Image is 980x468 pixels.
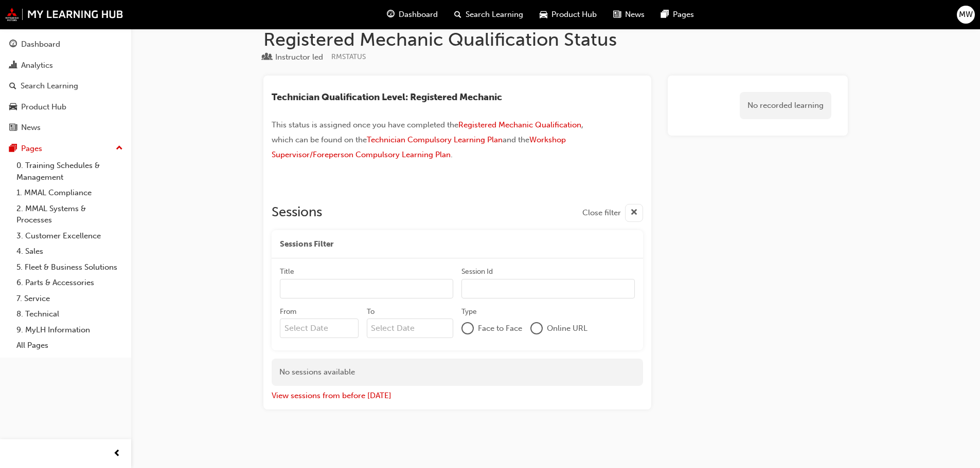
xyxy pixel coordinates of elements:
span: prev-icon [113,447,121,460]
div: From [280,307,296,317]
span: Product Hub [551,9,597,21]
span: Search Learning [466,9,523,21]
a: search-iconSearch Learning [446,4,531,25]
a: guage-iconDashboard [379,4,446,25]
div: No sessions available [272,359,643,386]
span: cross-icon [630,207,638,219]
button: MW [957,6,975,24]
span: car-icon [540,8,547,21]
span: search-icon [454,8,461,21]
span: guage-icon [9,40,17,49]
div: Session Id [461,267,493,277]
span: Pages [673,9,694,21]
span: Sessions Filter [280,238,333,250]
a: pages-iconPages [653,4,702,25]
div: To [367,307,375,317]
div: Product Hub [21,101,66,113]
span: news-icon [9,123,17,133]
a: 6. Parts & Accessories [12,275,127,291]
span: , which can be found on the [272,120,585,144]
span: News [625,9,645,21]
div: Type [263,51,323,64]
div: No recorded learning [740,92,831,119]
a: Technician Compulsory Learning Plan [367,135,503,144]
span: pages-icon [9,144,17,154]
a: 9. MyLH Information [12,322,127,338]
span: This status is assigned once you have completed the [272,120,458,129]
input: From [280,319,359,338]
span: Learning resource code [331,52,366,61]
img: mmal [5,8,123,21]
a: 1. MMAL Compliance [12,185,127,201]
a: News [4,118,127,137]
span: Online URL [547,323,587,334]
div: Analytics [21,60,53,71]
span: Dashboard [399,9,438,21]
a: Analytics [4,56,127,75]
a: 7. Service [12,291,127,307]
div: Dashboard [21,39,60,50]
h1: Registered Mechanic Qualification Status [263,28,848,51]
span: search-icon [9,82,16,91]
a: Workshop Supervisor/Foreperson Compulsory Learning Plan [272,135,568,159]
span: pages-icon [661,8,669,21]
div: Pages [21,143,42,155]
a: 4. Sales [12,244,127,259]
button: View sessions from before [DATE] [272,390,391,402]
button: DashboardAnalyticsSearch LearningProduct HubNews [4,33,127,139]
input: To [367,319,454,338]
span: Face to Face [478,323,522,334]
a: Search Learning [4,77,127,96]
span: chart-icon [9,61,17,70]
a: 8. Technical [12,306,127,322]
input: Title [280,279,453,298]
a: 3. Customer Excellence [12,228,127,244]
div: Search Learning [21,80,78,92]
a: 2. MMAL Systems & Processes [12,201,127,228]
button: Pages [4,139,127,158]
div: News [21,122,41,134]
a: 0. Training Schedules & Management [12,158,127,185]
input: Session Id [461,279,635,298]
span: up-icon [116,142,123,155]
div: Type [461,307,477,317]
a: Registered Mechanic Qualification [458,120,581,129]
a: car-iconProduct Hub [531,4,605,25]
span: and the [503,135,529,144]
span: car-icon [9,103,17,112]
span: . [451,150,453,159]
h2: Sessions [272,204,322,222]
span: MW [959,9,973,21]
span: news-icon [613,8,621,21]
a: 5. Fleet & Business Solutions [12,259,127,275]
button: Close filter [582,204,643,222]
span: Technician Qualification Level: Registered Mechanic [272,91,502,103]
div: Instructor led [275,51,323,63]
a: All Pages [12,338,127,353]
a: Product Hub [4,98,127,117]
a: news-iconNews [605,4,653,25]
span: Close filter [582,207,621,219]
div: Title [280,267,294,277]
span: learningResourceType_INSTRUCTOR_LED-icon [263,53,271,62]
span: guage-icon [387,8,395,21]
a: Dashboard [4,35,127,54]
